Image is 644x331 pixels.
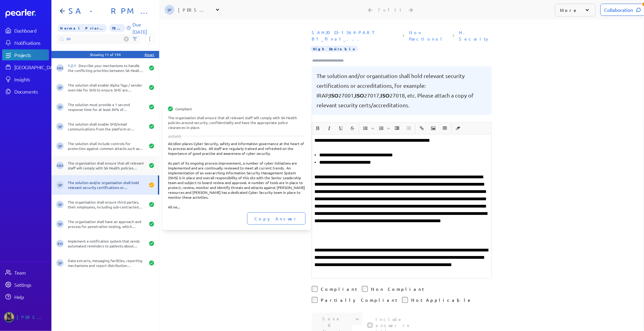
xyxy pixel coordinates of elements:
[56,103,64,111] span: Sarah Pendlebury
[178,7,208,13] div: [PERSON_NAME]
[14,64,60,70] div: [GEOGRAPHIC_DATA]
[312,123,323,133] span: Bold
[2,291,49,302] a: Help
[416,123,427,133] span: Insert link
[68,63,79,68] span: 1.2.1
[14,52,48,58] div: Projects
[68,122,145,131] div: The solution shall enable SMS/email communications from the platform or integrate with 3rd party ...
[109,24,125,32] span: 78% of Questions Completed
[14,269,48,276] div: Team
[392,123,403,133] span: Increase Indent
[68,239,145,248] div: Implement a notification system that sends automated reminders to patients about upcoming appoint...
[132,21,154,35] p: Due [DATE]
[371,286,424,292] label: Non Compliant
[310,46,358,52] span: Importance High Desirable
[68,141,145,151] div: The solution shall include controls for protection against common attacks such as brute force and...
[68,258,145,268] div: Data extracts, messaging facilities, reporting mechanisms and report distribution mechanisms to b...
[56,84,64,91] span: Sarah Pendlebury
[360,123,375,133] span: Insert Unordered List
[66,6,149,16] h1: SA - RPM - Part B1
[145,52,154,57] div: Reset
[168,115,306,130] div: The organisation shall ensure that all relevant staff will comply with SA Health policies around ...
[2,310,49,325] a: Tung Nguyen's photo[PERSON_NAME]
[68,180,145,190] div: The solution and/or organisation shall hold relevant security certifications or accreditations, f...
[17,312,47,322] div: [PERSON_NAME]
[56,181,64,189] span: Sarah Pendlebury
[168,141,306,209] div: Alcidion places Cyber Security, safety and information governance at the heart of its process and...
[56,64,64,72] span: Michelle Manuel
[165,5,174,15] span: Sarah Pendlebury
[428,123,439,133] span: Insert Image
[56,220,64,228] span: Sarah Pendlebury
[317,71,487,110] pre: The solution and/or organisation shall hold relevant security certifications or accreditations, f...
[4,312,14,322] img: Tung Nguyen
[68,161,145,170] div: The organisation shall ensure that all relevant staff will comply with SA Health policies around ...
[324,123,334,133] button: Italic
[380,92,390,99] span: ISO
[90,52,121,57] div: Showing 11 of 199
[14,40,48,46] div: Notifications
[14,76,48,82] div: Insights
[2,267,49,278] a: Team
[403,123,414,133] span: Decrease Indent
[254,215,298,222] span: Copy Answer
[14,88,48,94] div: Documents
[347,123,358,133] button: Strike through
[68,102,145,112] div: The solution must provide a 1 second response time for at least 80% of transactions/time.
[2,49,49,60] a: Projects
[560,7,578,13] p: More
[417,123,427,133] button: Insert link
[2,74,49,85] a: Insights
[313,123,323,133] button: Bold
[56,259,64,267] span: Sarah Pendlebury
[2,25,49,36] a: Dashboard
[2,279,49,290] a: Settings
[14,294,48,300] div: Help
[309,27,400,44] span: Document: SAH2023-1364-PART B1_Final_Alcidion response.xlsx
[453,123,464,133] span: Clear Formatting
[440,123,450,133] button: Insert table
[56,201,64,208] span: Sarah Pendlebury
[376,123,391,133] span: Insert Ordered List
[411,297,472,303] label: Not Applicable
[56,162,64,169] span: Michelle Manuel
[175,106,192,111] span: Compliant
[2,62,49,73] a: [GEOGRAPHIC_DATA]
[407,27,450,44] span: Sheet: Non Functional
[368,323,373,328] input: This checkbox controls whether your answer will be included in the Answer Library for future use
[56,123,64,130] span: Sarah Pendlebury
[321,286,357,292] label: Compliant
[392,123,402,133] button: Increase Indent
[312,58,349,64] input: Type here to add tags
[2,86,49,97] a: Documents
[168,134,181,138] span: ANSWER
[457,27,494,44] span: Section: H. Security
[56,142,64,150] span: Sarah Pendlebury
[56,240,64,247] span: Kaye Hocking
[68,83,145,92] div: The solution shall enable Alpha Tags / sender override for SMS to ensure SMS' are personalised fr...
[68,219,145,229] div: The organisation shall have an approach and process for penetration testing, which outlines frequ...
[329,92,338,99] span: ISO
[247,212,306,225] button: Copy Answer
[68,63,145,73] div: Describe your mechanisms to handle the conflicting priorities between SA Health and those of othe...
[378,7,404,12] div: 7 of 11
[14,27,48,34] div: Dashboard
[2,37,49,48] a: Notifications
[14,282,48,288] div: Settings
[453,123,463,133] button: Clear Formatting
[58,24,107,32] span: Priority
[321,297,397,303] label: Partially Compliant
[360,123,371,133] button: Insert Unordered List
[355,92,364,99] span: ISO
[428,123,439,133] button: Insert Image
[68,200,145,209] div: The organisation shall ensure third parties, their employees, including sub-contracted suppliers,...
[324,123,335,133] span: Italic
[5,9,49,18] a: Dashboard
[336,123,346,133] button: Underline
[376,123,387,133] button: Insert Ordered List
[335,123,346,133] span: Underline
